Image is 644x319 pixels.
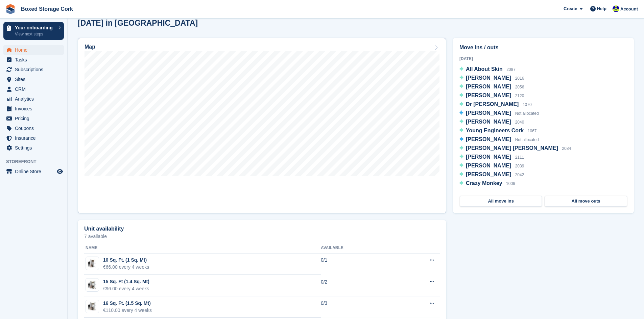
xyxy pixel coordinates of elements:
span: Home [15,45,55,55]
a: [PERSON_NAME] 2042 [459,170,524,179]
span: Account [620,6,638,12]
span: 2042 [515,172,524,177]
a: Your onboarding View next steps [3,22,64,40]
a: All About Skin 2087 [459,65,516,74]
img: 16-sqft.jpg [86,301,99,311]
span: [PERSON_NAME] [466,119,511,125]
p: 7 available [84,234,440,239]
h2: Move ins / outs [459,44,627,52]
a: menu [3,124,64,133]
span: Dr [PERSON_NAME] [466,101,519,107]
span: Tasks [15,55,55,64]
a: [PERSON_NAME] 2040 [459,118,524,127]
div: 10 Sq. Ft. (1 Sq. Mt) [103,257,149,264]
h2: Unit availability [84,226,124,232]
span: Storefront [6,158,67,165]
span: Young Engineers Cork [466,128,524,133]
span: [PERSON_NAME] [466,92,511,98]
span: 1006 [506,181,515,186]
div: €110.00 every 4 weeks [103,307,152,314]
span: Analytics [15,94,55,104]
a: menu [3,114,64,123]
div: €66.00 every 4 weeks [103,264,149,271]
a: menu [3,75,64,84]
a: menu [3,65,64,74]
h2: [DATE] in [GEOGRAPHIC_DATA] [78,19,198,28]
span: 2084 [562,146,571,151]
a: [PERSON_NAME] [PERSON_NAME] 2084 [459,144,571,153]
a: [PERSON_NAME] 2120 [459,91,524,100]
p: View next steps [15,31,55,37]
a: menu [3,45,64,55]
span: 2087 [506,67,516,72]
span: Subscriptions [15,65,55,74]
a: [PERSON_NAME] 2016 [459,74,524,83]
span: [PERSON_NAME] [466,84,511,89]
a: [PERSON_NAME] Not allocated [459,109,539,118]
a: [PERSON_NAME] 2039 [459,162,524,170]
a: menu [3,55,64,64]
div: 16 Sq. Ft. (1.5 Sq. Mt) [103,300,152,307]
span: 2056 [515,85,524,89]
span: 2016 [515,76,524,81]
span: [PERSON_NAME] [466,154,511,160]
a: menu [3,104,64,113]
span: Sites [15,75,55,84]
span: [PERSON_NAME] [PERSON_NAME] [466,145,558,151]
span: Insurance [15,133,55,143]
img: 15-sqft-unit.jpg [86,280,99,290]
span: Invoices [15,104,55,113]
td: 0/3 [321,296,394,318]
td: 0/1 [321,253,394,275]
a: All move ins [460,196,542,207]
span: Not allocated [515,137,539,142]
a: Preview store [56,167,64,176]
span: Settings [15,143,55,153]
span: Pricing [15,114,55,123]
span: 1070 [523,102,532,107]
span: [PERSON_NAME] [466,163,511,168]
a: menu [3,133,64,143]
div: [DATE] [459,56,627,62]
span: [PERSON_NAME] [466,136,511,142]
img: Vincent [613,5,619,12]
span: 2039 [515,164,524,168]
span: Not allocated [515,111,539,116]
span: 2111 [515,155,524,160]
a: Young Engineers Cork 1067 [459,127,536,135]
span: CRM [15,84,55,94]
a: Boxed Storage Cork [18,3,76,15]
th: Available [321,243,394,254]
a: menu [3,84,64,94]
span: [PERSON_NAME] [466,110,511,116]
span: [PERSON_NAME] [466,75,511,81]
p: Your onboarding [15,25,55,30]
span: 2040 [515,120,524,125]
a: All move outs [545,196,627,207]
span: Help [597,5,606,12]
a: [PERSON_NAME] 2056 [459,83,524,91]
span: Crazy Monkey [466,180,502,186]
a: [PERSON_NAME] Not allocated [459,135,539,144]
a: [PERSON_NAME] 2111 [459,153,524,162]
a: Dr [PERSON_NAME] 1070 [459,100,532,109]
td: 0/2 [321,275,394,296]
th: Name [84,243,321,254]
span: Online Store [15,167,55,176]
span: 2120 [515,94,524,98]
h2: Map [85,44,95,50]
span: 1067 [528,129,537,133]
span: [PERSON_NAME] [466,171,511,177]
img: stora-icon-8386f47178a22dfd0bd8f6a31ec36ba5ce8667c1dd55bd0f319d3a0aa187defe.svg [5,4,16,14]
a: menu [3,143,64,153]
img: 10-sqft-unit%20(4).jpg [86,259,99,268]
a: Crazy Monkey 1006 [459,179,515,188]
a: Map [78,38,446,213]
span: Coupons [15,124,55,133]
span: All About Skin [466,66,503,72]
div: €96.00 every 4 weeks [103,285,149,292]
div: 15 Sq. Ft (1.4 Sq. Mt) [103,278,149,285]
a: menu [3,94,64,104]
a: menu [3,167,64,176]
span: Create [564,5,577,12]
